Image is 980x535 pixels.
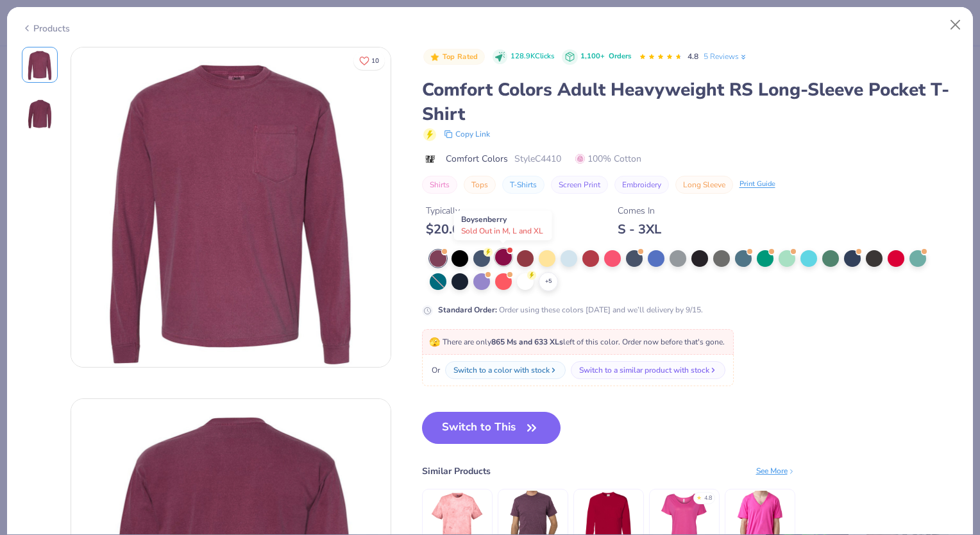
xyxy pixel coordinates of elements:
[426,204,531,217] div: Typically
[438,304,703,316] div: Order using these colors [DATE] and we’ll delivery by 9/15.
[739,179,775,190] div: Print Guide
[429,337,725,347] span: There are only left of this color. Order now before that's gone.
[24,98,55,129] img: Back
[464,176,496,194] button: Tops
[423,49,485,65] button: Badge Button
[445,361,566,379] button: Switch to a color with stock
[675,176,733,194] button: Long Sleeve
[514,152,561,166] span: Style C4410
[461,226,543,236] span: Sold Out in M, L and XL
[618,221,661,237] div: S - 3XL
[24,49,55,80] img: Front
[502,176,545,194] button: T-Shirts
[443,53,478,60] span: Top Rated
[697,494,702,499] div: ★
[571,361,725,379] button: Switch to a similar product with stock
[491,337,563,347] strong: 865 Ms and 633 XLs
[511,51,554,62] span: 128.9K Clicks
[422,464,491,478] div: Similar Products
[688,51,698,62] span: 4.8
[353,51,385,70] button: Like
[371,58,379,64] span: 10
[614,176,669,194] button: Embroidery
[551,176,608,194] button: Screen Print
[426,221,531,237] div: $ 20.00 - $ 28.00
[575,152,641,166] span: 100% Cotton
[579,364,709,376] div: Switch to a similar product with stock
[545,277,552,286] span: + 5
[429,336,440,348] span: 🫣
[756,465,795,477] div: See More
[580,51,631,62] div: 1,100+
[430,52,440,62] img: Top Rated sort
[422,176,457,194] button: Shirts
[609,51,631,61] span: Orders
[422,154,439,164] img: brand logo
[639,47,682,67] div: 4.8 Stars
[943,13,968,37] button: Close
[71,47,391,367] img: Front
[422,412,561,444] button: Switch to This
[704,494,712,503] div: 4.8
[429,364,440,376] span: Or
[453,364,550,376] div: Switch to a color with stock
[618,204,661,217] div: Comes In
[440,126,494,142] button: copy to clipboard
[438,305,497,315] strong: Standard Order :
[704,51,748,62] a: 5 Reviews
[22,22,70,35] div: Products
[446,152,508,166] span: Comfort Colors
[422,78,959,126] div: Comfort Colors Adult Heavyweight RS Long-Sleeve Pocket T-Shirt
[454,210,552,240] div: Boysenberry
